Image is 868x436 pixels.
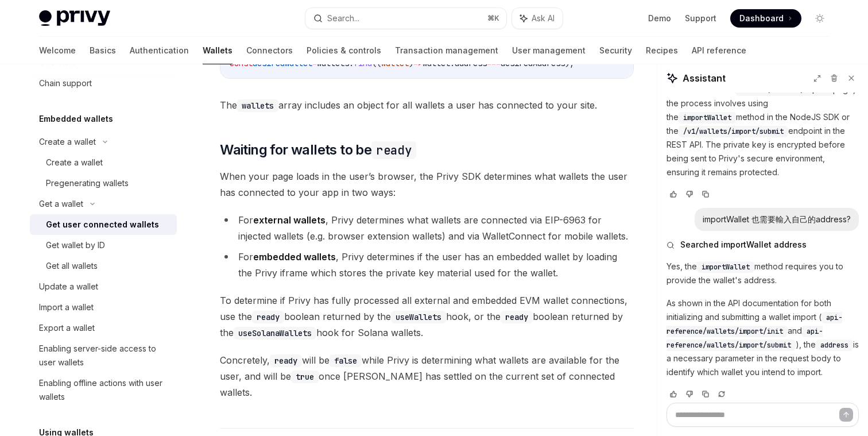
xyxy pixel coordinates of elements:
code: ready [501,311,533,323]
a: Get wallet by ID [30,235,177,256]
a: Get user connected wallets [30,214,177,235]
a: Get all wallets [30,256,177,276]
a: Enabling server-side access to user wallets [30,338,177,373]
span: importWallet [702,263,750,272]
span: wallets/wallets/import [740,86,828,95]
a: Security [599,37,632,64]
div: Get a wallet [39,197,83,211]
div: Chain support [39,76,92,90]
code: ready [252,311,284,323]
code: wallets [237,99,278,112]
li: For , Privy determines if the user has an embedded wallet by loading the Privy iframe which store... [220,249,634,281]
span: importWallet [683,113,731,122]
a: Demo [648,13,671,24]
div: Search... [327,11,359,25]
p: As shown in the API documentation for both initializing and submitting a wallet import ( and ), t... [666,296,859,379]
button: Search...⌘K [305,8,506,29]
code: ready [270,354,302,367]
a: Recipes [646,37,678,64]
button: Ask AI [512,8,563,29]
a: Wallets [203,37,232,64]
p: Yes, the method requires you to provide the wallet's address. [666,260,859,287]
span: ⌘ K [487,14,499,23]
code: ready [371,141,416,159]
a: Transaction management [395,37,498,64]
a: Authentication [130,37,189,64]
span: api-reference/wallets/import/init [666,313,842,336]
span: api-reference/wallets/import/submit [666,327,823,350]
code: useWallets [391,311,446,323]
span: /v1/wallets/import/submit [683,127,784,136]
img: light logo [39,10,110,26]
div: Export a wallet [39,321,95,335]
a: Connectors [246,37,293,64]
span: address [820,341,848,350]
span: Dashboard [739,13,784,24]
a: Dashboard [730,9,801,28]
span: Searched importWallet address [680,239,807,250]
a: Update a wallet [30,276,177,297]
a: Create a wallet [30,152,177,173]
div: Create a wallet [39,135,96,149]
a: User management [512,37,586,64]
strong: embedded wallets [253,251,336,263]
code: useSolanaWallets [234,327,316,339]
span: Concretely, will be while Privy is determining what wallets are available for the user, and will ... [220,352,634,400]
div: Get all wallets [46,259,98,273]
span: Assistant [683,71,726,85]
a: Support [685,13,716,24]
div: Enabling server-side access to user wallets [39,342,170,369]
div: Get user connected wallets [46,218,159,231]
a: Pregenerating wallets [30,173,177,194]
p: As detailed on the page, the process involves using the method in the NodeJS SDK or the endpoint ... [666,83,859,179]
a: Policies & controls [307,37,381,64]
div: Import a wallet [39,300,94,314]
div: Get wallet by ID [46,238,105,252]
div: Enabling offline actions with user wallets [39,376,170,404]
span: When your page loads in the user’s browser, the Privy SDK determines what wallets the user has co... [220,168,634,200]
a: Enabling offline actions with user wallets [30,373,177,407]
span: The array includes an object for all wallets a user has connected to your site. [220,97,634,113]
button: Send message [839,408,853,422]
div: importWallet 也需要輸入自己的address? [703,214,851,225]
a: Export a wallet [30,318,177,338]
div: Create a wallet [46,156,103,169]
strong: external wallets [253,214,325,226]
div: Pregenerating wallets [46,176,129,190]
span: To determine if Privy has fully processed all external and embedded EVM wallet connections, use t... [220,292,634,341]
span: Ask AI [532,13,555,24]
h5: Embedded wallets [39,112,113,126]
span: Waiting for wallets to be [220,141,416,159]
li: For , Privy determines what wallets are connected via EIP-6963 for injected wallets (e.g. browser... [220,212,634,244]
code: false [330,354,362,367]
button: Toggle dark mode [811,9,829,28]
code: true [291,371,319,383]
button: Searched importWallet address [666,239,859,250]
div: Update a wallet [39,280,98,294]
a: Basics [90,37,116,64]
a: Import a wallet [30,297,177,318]
a: Chain support [30,73,177,94]
a: API reference [692,37,746,64]
a: Welcome [39,37,76,64]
